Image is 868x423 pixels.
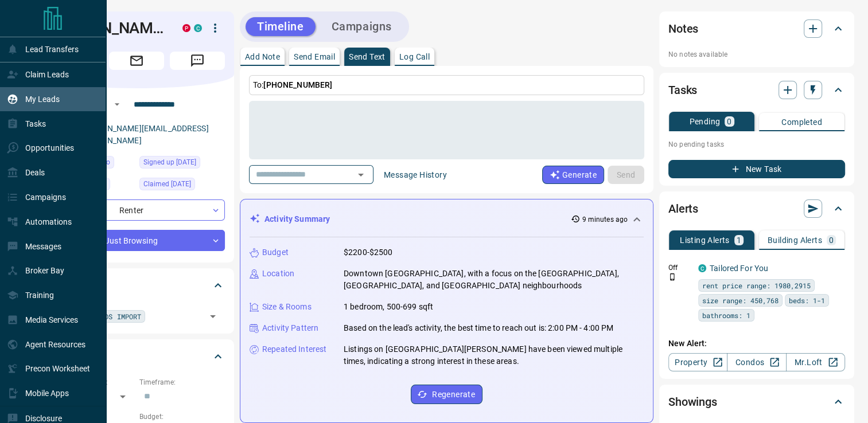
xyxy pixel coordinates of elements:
[768,236,822,244] p: Building Alerts
[668,160,845,178] button: New Task
[727,117,731,126] p: 0
[262,301,312,313] p: Size & Rooms
[344,322,613,334] p: Based on the lead's activity, the best time to reach out is: 2:00 PM - 4:00 PM
[668,49,845,60] p: No notes available
[786,353,845,371] a: Mr.Loft
[182,24,190,32] div: property.ca
[48,199,225,221] div: Renter
[582,214,628,225] p: 9 minutes ago
[262,246,289,258] p: Budget
[668,15,845,42] div: Notes
[668,81,697,99] h2: Tasks
[668,263,691,273] p: Off
[377,166,454,184] button: Message History
[344,301,433,313] p: 1 bedroom, 500-699 sqft
[689,117,720,126] p: Pending
[411,385,482,404] button: Regenerate
[194,24,202,32] div: condos.ca
[262,268,294,280] p: Location
[702,295,779,306] span: size range: 450,768
[48,230,225,251] div: Just Browsing
[781,118,822,126] p: Completed
[668,393,717,411] h2: Showings
[668,195,845,222] div: Alerts
[353,167,369,183] button: Open
[344,246,392,258] p: $2200-$2500
[668,19,698,38] h2: Notes
[668,388,845,416] div: Showings
[680,236,730,244] p: Listing Alerts
[727,353,786,371] a: Condos
[542,166,604,184] button: Generate
[344,268,644,292] p: Downtown [GEOGRAPHIC_DATA], with a focus on the [GEOGRAPHIC_DATA], [GEOGRAPHIC_DATA], and [GEOGRA...
[737,236,741,244] p: 1
[668,338,845,350] p: New Alert:
[320,17,403,36] button: Campaigns
[668,136,845,153] p: No pending tasks
[110,97,124,111] button: Open
[139,156,225,172] div: Fri Apr 25 2025
[48,272,225,299] div: Tags
[139,412,225,422] p: Budget:
[829,236,834,244] p: 0
[205,308,221,324] button: Open
[264,213,330,225] p: Activity Summary
[245,53,280,61] p: Add Note
[250,209,644,230] div: Activity Summary9 minutes ago
[143,178,191,190] span: Claimed [DATE]
[668,76,845,104] div: Tasks
[170,52,225,70] span: Message
[109,52,164,70] span: Email
[139,377,225,387] p: Timeframe:
[262,322,318,334] p: Activity Pattern
[668,273,676,281] svg: Push Notification Only
[79,124,209,145] a: [PERSON_NAME][EMAIL_ADDRESS][DOMAIN_NAME]
[294,53,335,61] p: Send Email
[48,343,225,370] div: Criteria
[668,199,698,218] h2: Alerts
[349,53,386,61] p: Send Text
[143,156,196,168] span: Signed up [DATE]
[698,264,706,272] div: condos.ca
[48,19,165,37] h1: [PERSON_NAME]
[702,280,811,291] span: rent price range: 1980,2915
[263,80,332,89] span: [PHONE_NUMBER]
[710,264,768,273] a: Tailored For You
[139,178,225,194] div: Fri Apr 25 2025
[344,343,644,367] p: Listings on [GEOGRAPHIC_DATA][PERSON_NAME] have been viewed multiple times, indicating a strong i...
[668,353,727,371] a: Property
[262,343,326,355] p: Repeated Interest
[789,295,825,306] span: beds: 1-1
[702,310,750,321] span: bathrooms: 1
[249,75,644,95] p: To:
[399,53,430,61] p: Log Call
[246,17,316,36] button: Timeline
